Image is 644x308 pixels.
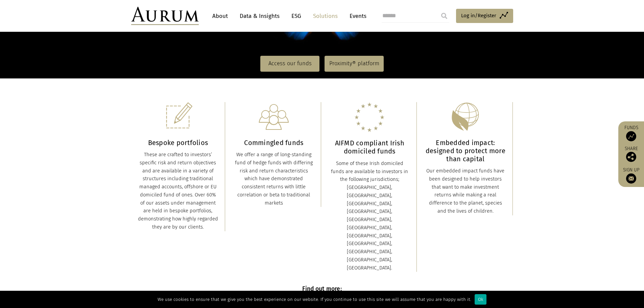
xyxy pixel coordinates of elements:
[456,9,513,23] a: Log in/Register
[475,294,486,305] div: Ok
[138,151,218,231] div: These are crafted to investors’ specific risk and return objectives and are available in a variet...
[425,167,506,215] div: Our embedded impact funds have been designed to help investors that want to make investment retur...
[131,7,199,25] img: Aurum
[626,152,636,162] img: Share this post
[325,56,384,71] a: Proximity® platform
[209,10,231,22] a: About
[622,167,641,184] a: Sign up
[138,139,218,147] h3: Bespoke portfolios
[330,139,410,155] h3: AIFMD compliant Irish domiciled funds
[234,139,314,147] h3: Commingled funds
[234,151,314,207] div: We offer a range of long-standing fund of hedge funds with differing risk and return characterist...
[260,56,319,71] a: Access our funds
[461,11,496,20] span: Log in/Register
[622,146,641,162] div: Share
[437,9,451,23] input: Submit
[626,131,636,141] img: Access Funds
[236,10,283,22] a: Data & Insights
[288,10,305,22] a: ESG
[425,139,506,163] h3: Embedded impact: designed to protect more than capital
[622,125,641,141] a: Funds
[626,173,636,184] img: Sign up to our newsletter
[310,10,341,22] a: Solutions
[346,10,366,22] a: Events
[131,285,513,292] h6: Find out more:
[330,160,410,272] div: Some of these Irish domiciled funds are available to investors in the following jurisdictions; [G...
